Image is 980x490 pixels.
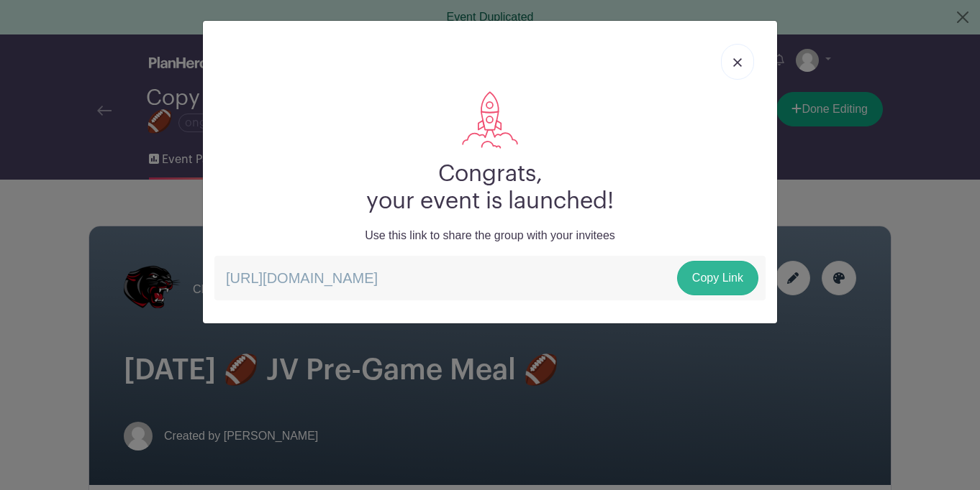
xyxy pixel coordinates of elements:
[214,256,766,300] p: [URL][DOMAIN_NAME]
[214,160,766,216] h2: Congrats, your event is launched!
[733,58,742,67] img: close_button-5f87c8562297e5c2d7936805f587ecaba9071eb48480494691a3f1689db116b3.svg
[214,227,766,244] p: Use this link to share the group with your invitees
[462,91,519,149] img: rocket-da9a8572226980f26bfc5974814f0c2ee1a6ab50d376292718498fe37755c64b.svg
[677,261,758,295] a: Copy Link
